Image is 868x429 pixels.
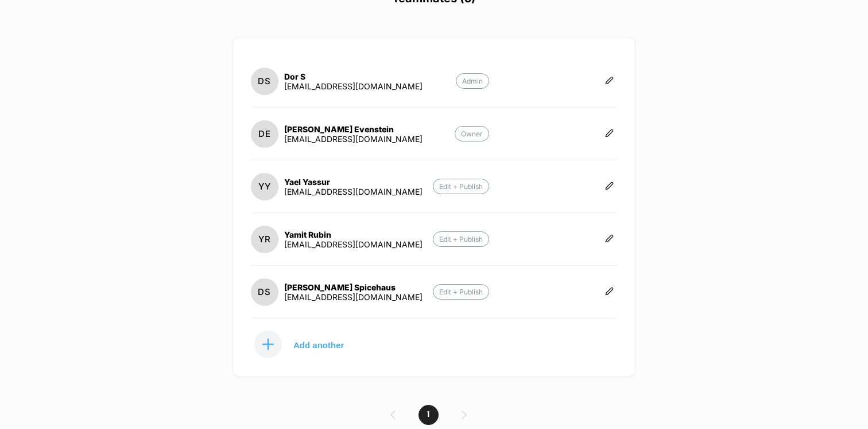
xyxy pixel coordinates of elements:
[284,230,423,239] div: Yamit Rubin
[456,73,489,89] p: Admin
[433,179,489,194] p: Edit + Publish
[433,231,489,247] p: Edit + Publish
[284,177,423,187] div: Yael Yassur
[284,134,423,144] div: [EMAIL_ADDRESS][DOMAIN_NAME]
[284,81,423,91] div: [EMAIL_ADDRESS][DOMAIN_NAME]
[258,76,271,86] p: DS
[258,128,271,139] p: DE
[293,342,344,348] p: Add another
[433,284,489,300] p: Edit + Publish
[284,239,423,249] div: [EMAIL_ADDRESS][DOMAIN_NAME]
[284,72,423,81] div: Dor S
[258,181,271,192] p: YY
[284,282,423,292] div: [PERSON_NAME] Spicehaus
[284,187,423,196] div: [EMAIL_ADDRESS][DOMAIN_NAME]
[251,330,366,359] button: Add another
[455,126,489,141] p: Owner
[418,405,439,425] span: 1
[258,286,271,297] p: DS
[284,292,423,302] div: [EMAIL_ADDRESS][DOMAIN_NAME]
[284,124,423,134] div: [PERSON_NAME] Evenstein
[258,234,271,245] p: YR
